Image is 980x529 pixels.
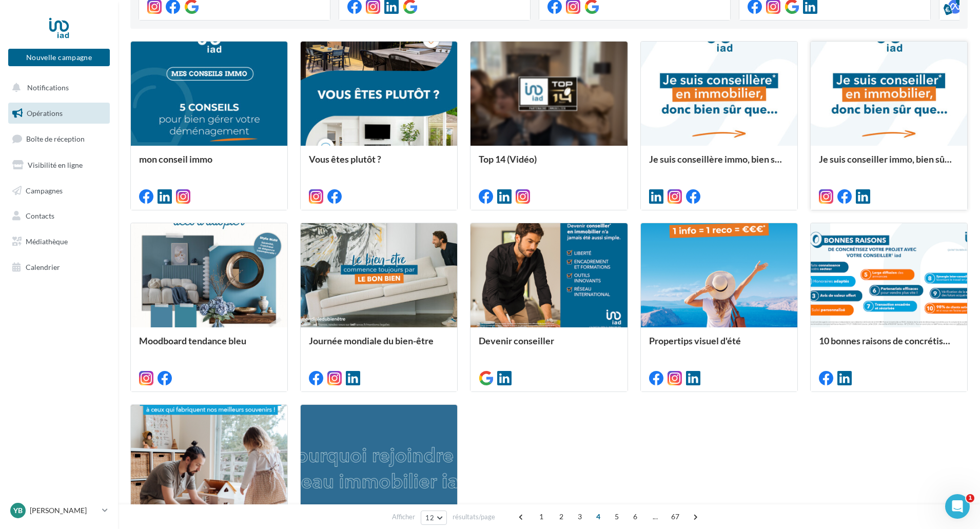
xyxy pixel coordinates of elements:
span: 3 [572,508,588,525]
span: 1 [966,494,974,502]
span: 2 [553,508,570,525]
div: Journée mondiale du bien-être [309,336,449,356]
span: 6 [627,508,643,525]
div: Je suis conseiller immo, bien sûr que [819,154,959,174]
a: Visibilité en ligne [6,154,112,176]
button: Nouvelle campagne [8,49,110,66]
span: 67 [667,508,684,525]
span: Opérations [27,109,63,117]
span: Boîte de réception [26,134,85,143]
span: 5 [609,508,625,525]
span: Campagnes [26,186,63,194]
span: 4 [590,508,606,525]
div: Propertips visuel d'été [649,336,789,356]
span: résultats/page [453,512,495,522]
span: Calendrier [26,263,60,271]
a: Calendrier [6,257,112,278]
button: Notifications [6,77,108,99]
a: YB [PERSON_NAME] [8,501,110,520]
span: Médiathèque [26,237,68,246]
span: Notifications [27,83,69,92]
div: Moodboard tendance bleu [139,336,279,356]
button: 12 [421,511,447,525]
span: YB [13,505,23,516]
span: ... [647,508,663,525]
p: [PERSON_NAME] [30,505,98,516]
a: Campagnes [6,180,112,202]
a: Opérations [6,103,112,124]
div: mon conseil immo [139,154,279,174]
iframe: Intercom live chat [945,494,970,519]
div: Je suis conseillère immo, bien sûr que [649,154,789,174]
div: 10 bonnes raisons de concrétisez votre projet avec iad [819,336,959,356]
a: Contacts [6,205,112,227]
div: Vous êtes plutôt ? [309,154,449,174]
span: Contacts [26,211,54,220]
span: Visibilité en ligne [28,161,83,169]
a: Boîte de réception [6,128,112,150]
span: 12 [425,514,434,522]
span: Afficher [392,512,415,522]
span: 1 [533,508,550,525]
div: Top 14 (Vidéo) [479,154,619,174]
div: Devenir conseiller [479,336,619,356]
a: Médiathèque [6,231,112,252]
